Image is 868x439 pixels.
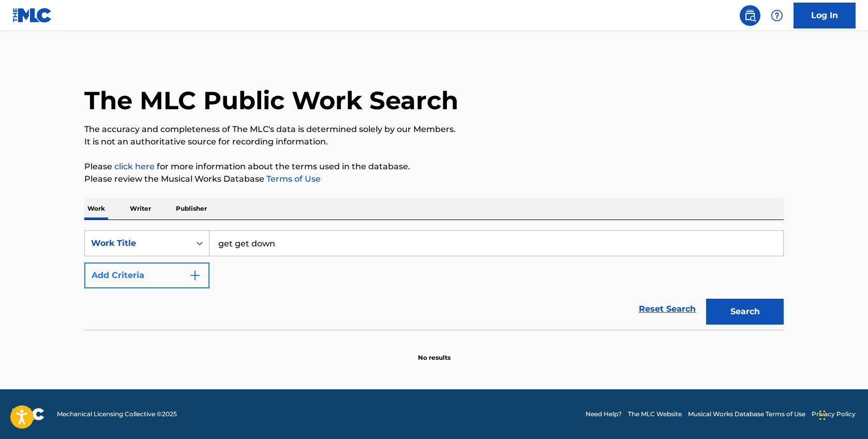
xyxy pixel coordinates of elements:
[84,123,784,136] p: The accuracy and completeness of The MLC's data is determined solely by our Members.
[12,8,52,23] img: MLC Logo
[744,9,756,22] img: search
[819,400,826,431] div: Drag
[628,409,682,419] a: The MLC Website
[264,174,321,184] a: Terms of Use
[127,198,154,220] p: Writer
[189,269,201,282] img: 9d2ae6d4665cec9f34b9.svg
[740,5,760,26] a: Public Search
[114,162,155,171] a: click here
[84,173,784,185] p: Please review the Musical Works Database
[418,341,451,362] p: No results
[57,409,177,419] span: Mechanical Licensing Collective © 2025
[12,408,44,420] img: logo
[84,262,209,288] button: Add Criteria
[91,237,184,250] div: Work Title
[84,230,784,330] form: Search Form
[84,160,784,173] p: Please for more information about the terms used in the database.
[812,409,856,419] a: Privacy Policy
[84,85,458,116] h1: The MLC Public Work Search
[794,3,856,28] a: Log In
[706,299,784,325] button: Search
[84,198,108,220] p: Work
[84,136,784,148] p: It is not an authoritative source for recording information.
[767,5,787,26] div: Help
[688,409,805,419] a: Musical Works Database Terms of Use
[771,9,783,22] img: help
[816,389,868,439] iframe: Chat Widget
[586,409,622,419] a: Need Help?
[173,198,210,220] p: Publisher
[634,298,701,320] a: Reset Search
